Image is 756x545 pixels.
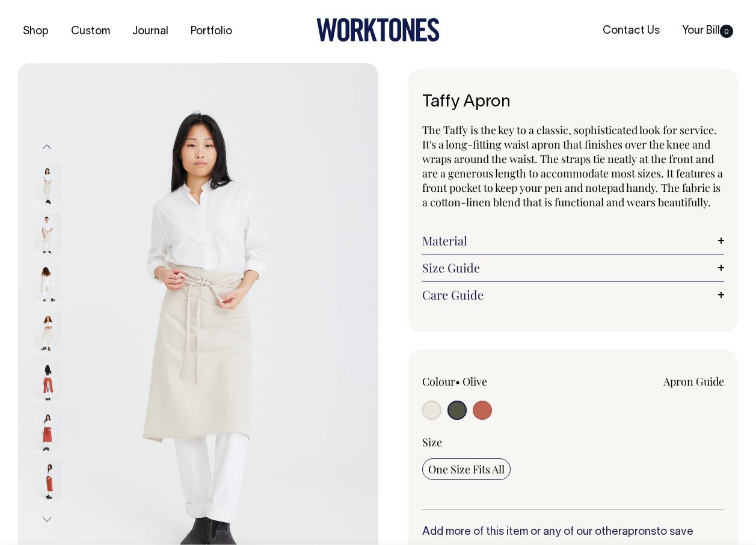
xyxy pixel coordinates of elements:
a: Care Guide [422,288,725,302]
a: Custom [66,22,115,42]
a: Portfolio [186,22,237,42]
img: rust [34,362,61,404]
span: 0 [720,25,733,38]
span: • [455,374,460,389]
a: aprons [622,527,656,537]
img: rust [34,460,61,502]
h1: Taffy Apron [422,93,725,112]
a: Shop [18,22,54,42]
a: Your Bill0 [677,21,738,41]
img: natural [34,214,61,256]
label: Olive [463,374,487,389]
div: Colour [422,374,543,389]
a: Journal [128,22,173,42]
img: natural [34,263,61,305]
span: The Taffy is the key to a classic, sophisticated look for service. It's a long-fitting waist apro... [422,123,723,209]
input: One Size Fits All [422,458,511,480]
a: Apron Guide [663,374,724,389]
button: Previous [38,134,56,161]
img: natural [34,164,61,206]
h6: Add more of this item or any of our other to save [422,526,725,538]
a: Size Guide [422,260,725,275]
div: Size [422,435,725,449]
button: Next [38,506,56,533]
span: One Size Fits All [428,462,505,476]
img: rust [34,411,61,453]
img: natural [34,312,61,354]
a: Material [422,233,725,248]
a: Contact Us [598,21,665,41]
